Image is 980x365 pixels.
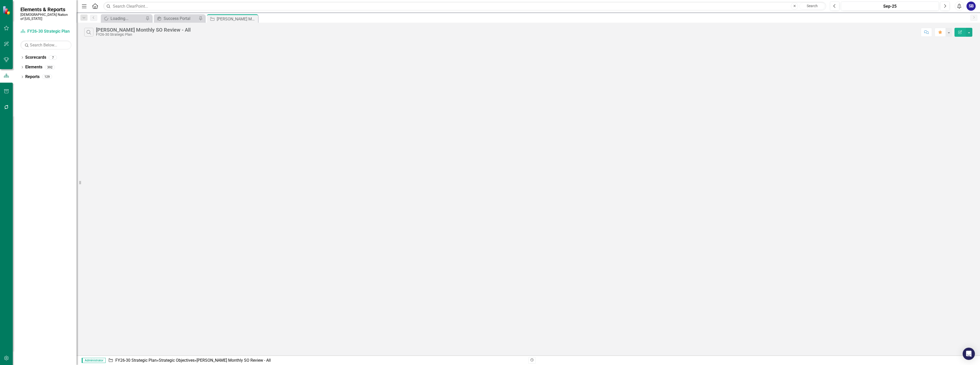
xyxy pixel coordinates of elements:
div: » » [108,358,524,363]
button: SB [966,2,976,11]
input: Search Below... [20,41,71,49]
button: Sep-25 [841,2,939,11]
span: Administrator [82,358,106,363]
div: Open Intercom Messenger [963,348,975,360]
a: Reports [25,74,40,80]
span: Search [807,4,818,8]
div: [PERSON_NAME] Monthly SO Review - All [96,27,191,33]
div: Success Portal [164,15,197,22]
div: 392 [45,65,55,69]
div: 129 [42,75,52,79]
div: Loading... [111,15,144,22]
a: FY26-30 Strategic Plan [115,358,157,363]
input: Search ClearPoint... [103,2,826,11]
a: Elements [25,64,42,70]
a: Scorecards [25,55,46,60]
a: FY26-30 Strategic Plan [20,29,71,34]
div: Sep-25 [843,3,937,9]
a: Loading... [102,15,144,22]
div: [PERSON_NAME] Monthly SO Review - All [197,358,271,363]
div: 7 [49,55,57,60]
img: ClearPoint Strategy [2,5,12,15]
small: [DEMOGRAPHIC_DATA] Nation of [US_STATE] [20,12,71,21]
a: Success Portal [155,15,197,22]
div: [PERSON_NAME] Monthly SO Review - All [217,16,257,22]
button: Search [799,3,825,10]
a: Strategic Objectives [159,358,194,363]
div: FY26-30 Strategic Plan [96,33,191,36]
span: Elements & Reports [20,6,71,12]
